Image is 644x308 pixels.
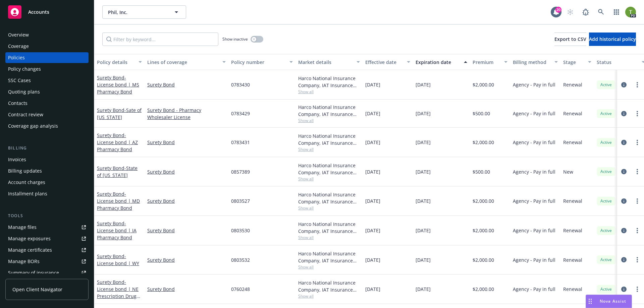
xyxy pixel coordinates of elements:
span: - License bond | MS Pharmacy Bond [97,74,139,95]
span: Renewal [563,256,582,263]
span: Agency - Pay in full [513,227,555,234]
span: Renewal [563,197,582,204]
span: 0803530 [231,227,250,234]
span: [DATE] [416,110,431,117]
a: circleInformation [620,197,628,205]
div: Invoices [8,154,26,165]
a: Surety Bond [97,74,139,95]
span: 0803527 [231,197,250,204]
a: Surety Bond [97,165,138,178]
button: Effective date [363,54,413,70]
div: Harco National Insurance Company, IAT Insurance Group [298,279,360,293]
div: Summary of insurance [8,267,59,278]
a: Surety Bond [147,168,226,175]
button: Stage [560,54,594,70]
span: [DATE] [365,139,380,146]
div: Account charges [8,177,45,188]
span: - License bond | AZ Pharmacy Bond [97,132,138,152]
a: circleInformation [620,256,628,264]
button: Lines of coverage [145,54,228,70]
a: Switch app [610,5,623,19]
span: [DATE] [416,81,431,88]
a: Surety Bond [147,81,226,88]
div: Stage [563,59,584,66]
span: Show inactive [222,36,248,42]
a: Manage files [5,222,89,233]
div: Tools [5,212,89,219]
a: more [633,197,641,205]
a: Coverage [5,41,89,52]
a: Billing updates [5,166,89,176]
div: Harco National Insurance Company, IAT Insurance Group [298,191,360,205]
div: Policies [8,52,25,63]
a: Report a Bug [579,5,592,19]
span: [DATE] [365,286,380,293]
span: Renewal [563,286,582,293]
span: [DATE] [365,256,380,263]
span: Export to CSV [554,36,586,42]
div: Harco National Insurance Company, IAT Insurance Group [298,250,360,264]
a: Surety Bond [97,253,139,266]
div: Harco National Insurance Company, IAT Insurance Group [298,221,360,235]
button: Expiration date [413,54,470,70]
a: circleInformation [620,110,628,118]
div: Contacts [8,98,28,109]
span: Renewal [563,81,582,88]
span: Show all [298,89,360,95]
span: 0783431 [231,139,250,146]
a: circleInformation [620,285,628,293]
div: Billing [5,145,89,151]
div: Harco National Insurance Company, IAT Insurance Group [298,104,360,118]
span: [DATE] [416,139,431,146]
span: $500.00 [473,110,490,117]
span: [DATE] [365,81,380,88]
div: Billing method [513,59,550,66]
span: [DATE] [365,110,380,117]
span: Active [599,228,613,234]
span: Show all [298,176,360,182]
a: Contract review [5,109,89,120]
img: photo [625,7,636,17]
a: circleInformation [620,138,628,146]
span: [DATE] [416,286,431,293]
div: Effective date [365,59,403,66]
button: Add historical policy [589,33,636,46]
span: Active [599,257,613,263]
a: more [633,227,641,235]
span: 0760248 [231,286,250,293]
div: Harco National Insurance Company, IAT Insurance Group [298,162,360,176]
span: $500.00 [473,168,490,175]
a: more [633,138,641,146]
span: $2,000.00 [473,197,494,204]
a: Surety Bond - Pharmacy Wholesaler License [147,107,226,121]
span: Show all [298,264,360,270]
div: Drag to move [586,295,594,308]
span: [DATE] [416,197,431,204]
a: Manage exposures [5,233,89,244]
a: Policy changes [5,64,89,74]
span: Show all [298,146,360,152]
button: Phil, Inc. [102,5,186,19]
a: circleInformation [620,81,628,89]
div: Status [597,59,638,66]
div: Market details [298,59,353,66]
a: Surety Bond [147,139,226,146]
span: Active [599,139,613,145]
a: more [633,256,641,264]
span: $2,000.00 [473,139,494,146]
div: Coverage gap analysis [8,121,58,131]
span: Add historical policy [589,36,636,42]
div: Manage certificates [8,245,52,255]
span: [DATE] [365,197,380,204]
span: Show all [298,293,360,299]
span: $2,000.00 [473,286,494,293]
input: Filter by keyword... [102,33,218,46]
div: SSC Cases [8,75,31,86]
a: Policies [5,52,89,63]
span: Agency - Pay in full [513,197,555,204]
a: Summary of insurance [5,267,89,278]
a: Surety Bond [97,107,142,120]
span: Renewal [563,110,582,117]
a: Accounts [5,3,89,21]
span: Agency - Pay in full [513,81,555,88]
